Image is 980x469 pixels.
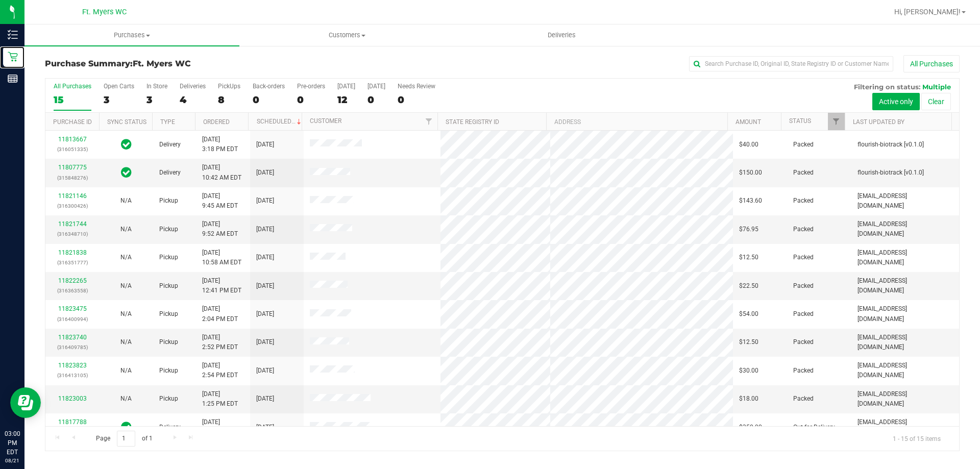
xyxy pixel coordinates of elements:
div: 8 [218,94,240,106]
span: Out for Delivery [793,423,835,432]
button: N/A [120,225,132,234]
a: Last Updated By [853,118,904,126]
span: Pickup [159,366,178,376]
p: (316400994) [52,314,93,324]
span: Delivery [159,423,181,432]
a: 11813667 [58,136,87,143]
button: Clear [921,93,951,110]
span: In Sync [121,137,132,152]
p: (316409785) [52,342,93,352]
a: Customer [310,117,341,125]
span: [DATE] [256,366,274,376]
span: [DATE] [256,196,274,206]
div: 0 [398,94,435,106]
span: Not Applicable [120,282,132,289]
span: [DATE] 9:52 AM EDT [202,219,238,239]
span: Not Applicable [120,197,132,204]
span: Page of 1 [87,431,161,447]
span: Not Applicable [120,310,132,317]
span: Not Applicable [120,254,132,261]
button: All Purchases [903,55,960,72]
span: [EMAIL_ADDRESS][DOMAIN_NAME] [857,361,953,380]
a: State Registry ID [446,118,499,126]
span: [DATE] [256,281,274,291]
div: In Store [146,83,167,90]
div: Deliveries [180,83,206,90]
span: $12.50 [739,337,758,347]
p: (316348710) [52,229,93,239]
div: [DATE] [367,83,385,90]
span: [EMAIL_ADDRESS][DOMAIN_NAME] [857,304,953,324]
span: In Sync [121,420,132,434]
inline-svg: Retail [8,52,18,62]
div: 3 [104,94,134,106]
a: 11821146 [58,192,87,200]
span: [DATE] 3:18 PM EDT [202,135,238,154]
h3: Purchase Summary: [45,59,350,68]
span: [EMAIL_ADDRESS][DOMAIN_NAME] [857,333,953,352]
span: Packed [793,366,814,376]
p: (316363558) [52,286,93,295]
span: [DATE] [256,394,274,404]
a: 11821744 [58,220,87,228]
span: [DATE] [256,225,274,234]
span: $150.00 [739,168,762,178]
span: Packed [793,140,814,150]
span: Not Applicable [120,395,132,402]
div: 15 [54,94,91,106]
span: [DATE] 2:54 PM EDT [202,361,238,380]
a: Ordered [203,118,230,126]
span: Pickup [159,196,178,206]
span: Not Applicable [120,226,132,233]
span: [DATE] [256,423,274,432]
div: 12 [337,94,355,106]
p: (315848276) [52,173,93,183]
div: 4 [180,94,206,106]
a: 11821838 [58,249,87,256]
span: [DATE] [256,168,274,178]
button: N/A [120,253,132,262]
a: 11823475 [58,305,87,312]
span: [EMAIL_ADDRESS][DOMAIN_NAME] [857,389,953,409]
span: In Sync [121,165,132,180]
a: Filter [828,113,845,130]
div: PickUps [218,83,240,90]
span: 1 - 15 of 15 items [885,431,949,446]
span: [DATE] 2:04 PM EDT [202,304,238,324]
button: N/A [120,394,132,404]
span: [DATE] 1:25 PM EDT [202,389,238,409]
div: Pre-orders [297,83,325,90]
div: All Purchases [54,83,91,90]
a: Scheduled [257,118,303,125]
span: flourish-biotrack [v0.1.0] [857,140,924,150]
a: Status [789,117,811,125]
span: $350.00 [739,423,762,432]
div: [DATE] [337,83,355,90]
p: (316300426) [52,201,93,211]
p: (316351777) [52,258,93,267]
span: Pickup [159,253,178,262]
p: (316051335) [52,144,93,154]
div: 0 [253,94,285,106]
button: N/A [120,281,132,291]
a: Type [160,118,175,126]
button: N/A [120,309,132,319]
span: Filtering on status: [854,83,920,91]
span: $12.50 [739,253,758,262]
a: Sync Status [107,118,146,126]
span: $18.00 [739,394,758,404]
button: N/A [120,196,132,206]
span: Packed [793,225,814,234]
span: $76.95 [739,225,758,234]
span: [DATE] 10:42 AM EDT [202,163,241,182]
span: [DATE] 10:58 AM EDT [202,248,241,267]
div: Needs Review [398,83,435,90]
p: (316413105) [52,371,93,380]
p: 03:00 PM EDT [5,429,20,457]
span: flourish-biotrack [v0.1.0] [857,168,924,178]
span: Packed [793,394,814,404]
div: Open Carts [104,83,134,90]
span: $30.00 [739,366,758,376]
button: Active only [872,93,920,110]
span: Pickup [159,394,178,404]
